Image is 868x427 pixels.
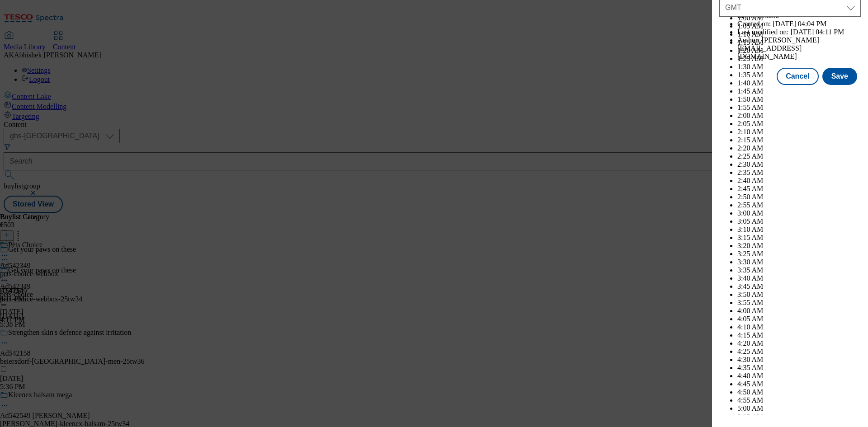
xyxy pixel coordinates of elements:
[737,38,861,47] li: 1:15 AM
[737,331,861,339] li: 4:15 AM
[737,63,861,71] li: 1:30 AM
[737,242,861,250] li: 3:20 AM
[737,128,861,136] li: 2:10 AM
[737,372,861,380] li: 4:40 AM
[737,112,861,120] li: 2:00 AM
[737,291,861,299] li: 3:50 AM
[737,282,861,291] li: 3:45 AM
[737,274,861,282] li: 3:40 AM
[737,396,861,404] li: 4:55 AM
[737,388,861,396] li: 4:50 AM
[822,68,857,85] button: Save
[737,404,861,413] li: 5:00 AM
[737,30,861,38] li: 1:10 AM
[737,201,861,209] li: 2:55 AM
[737,347,861,356] li: 4:25 AM
[737,266,861,274] li: 3:35 AM
[737,258,861,266] li: 3:30 AM
[737,250,861,258] li: 3:25 AM
[737,79,861,87] li: 1:40 AM
[737,307,861,315] li: 4:00 AM
[737,339,861,347] li: 4:20 AM
[737,364,861,372] li: 4:35 AM
[737,177,861,185] li: 2:40 AM
[737,136,861,144] li: 2:15 AM
[777,68,818,85] button: Cancel
[737,356,861,364] li: 4:30 AM
[737,315,861,323] li: 4:05 AM
[737,22,861,30] li: 1:05 AM
[737,299,861,307] li: 3:55 AM
[737,71,861,79] li: 1:35 AM
[737,234,861,242] li: 3:15 AM
[737,144,861,152] li: 2:20 AM
[737,217,861,225] li: 3:05 AM
[737,47,861,55] li: 1:20 AM
[737,413,861,421] li: 5:05 AM
[737,14,861,22] li: 1:00 AM
[737,209,861,217] li: 3:00 AM
[737,193,861,201] li: 2:50 AM
[737,103,861,112] li: 1:55 AM
[737,55,861,63] li: 1:25 AM
[737,380,861,388] li: 4:45 AM
[737,185,861,193] li: 2:45 AM
[737,323,861,331] li: 4:10 AM
[737,95,861,103] li: 1:50 AM
[737,152,861,160] li: 2:25 AM
[737,120,861,128] li: 2:05 AM
[737,225,861,234] li: 3:10 AM
[737,160,861,169] li: 2:30 AM
[737,169,861,177] li: 2:35 AM
[737,87,861,95] li: 1:45 AM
